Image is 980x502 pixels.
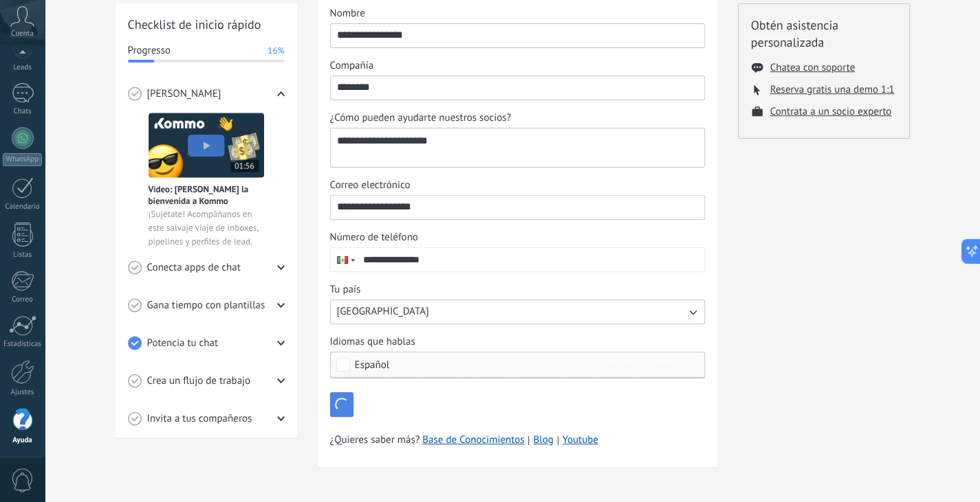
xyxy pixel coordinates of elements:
[3,63,43,72] div: Leads
[770,105,892,118] button: Contrata a un socio experto
[147,87,221,101] span: [PERSON_NAME]
[147,299,265,312] span: Gana tiempo con plantillas
[330,335,415,349] span: Idiomas que hablas
[3,107,43,116] div: Chats
[3,251,43,260] div: Listas
[128,44,171,58] span: Progresso
[337,305,429,319] span: [GEOGRAPHIC_DATA]
[533,433,553,447] a: Blog
[3,295,43,304] div: Correo
[147,336,219,350] span: Potencia tu chat
[331,128,701,167] textarea: ¿Cómo pueden ayudarte nuestros socios?
[149,113,264,178] img: Meet video
[422,433,524,447] a: Base de Conocimientos
[3,340,43,349] div: Estadísticas
[331,76,704,98] input: Compañía
[330,433,598,447] span: ¿Quieres saber más?
[751,16,897,51] h2: Obtén asistencia personalizada
[3,203,43,212] div: Calendario
[147,261,241,275] span: Conecta apps de chat
[128,16,285,33] h2: Checklist de inicio rápido
[149,183,264,207] span: Vídeo: [PERSON_NAME] la bienvenida a Kommo
[330,231,418,244] span: Número de teléfono
[330,111,512,125] span: ¿Cómo pueden ayudarte nuestros socios?
[330,179,411,192] span: Correo electrónico
[3,388,43,397] div: Ajustes
[330,299,705,324] button: Tu país
[355,360,390,370] span: Español
[3,436,43,445] div: Ayuda
[147,412,252,426] span: Invita a tus compañeros
[3,153,42,166] div: WhatsApp
[149,207,264,249] span: ¡Sujétate! Acompáñanos en este salvaje viaje de inboxes, pipelines y perfiles de lead.
[357,248,704,271] input: Número de teléfono
[147,374,251,388] span: Crea un flujo de trabajo
[770,61,855,74] button: Chatea con soporte
[330,283,361,297] span: Tu país
[331,24,704,46] input: Nombre
[563,433,598,446] a: Youtube
[331,248,357,271] div: Mexico: + 52
[331,196,704,218] input: Correo electrónico
[770,83,895,96] button: Reserva gratis una demo 1:1
[11,30,34,38] span: Cuenta
[268,44,284,58] span: 16%
[330,59,373,73] span: Compañía
[330,7,365,21] span: Nombre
